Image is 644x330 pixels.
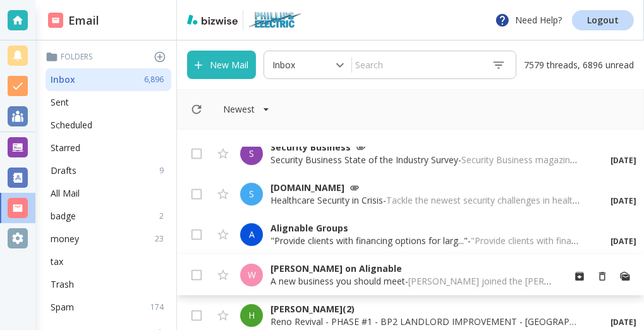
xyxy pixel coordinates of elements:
[249,147,254,160] p: S
[51,255,63,268] p: tax
[352,54,482,76] input: Search
[159,211,169,222] p: 2
[51,96,69,109] p: Sent
[144,74,169,85] p: 6,896
[248,269,256,281] p: W
[187,51,256,79] button: New Mail
[51,187,80,200] p: All Mail
[46,250,171,273] div: tax
[51,278,74,291] p: Trash
[46,137,171,159] div: Starred
[270,154,581,166] p: Security Business State of the Industry Survey -
[187,15,238,25] img: bizwise
[568,265,591,288] button: Archive
[270,181,581,194] p: [DOMAIN_NAME]
[248,10,303,30] img: Phillips Electric
[249,228,255,241] p: A
[270,235,581,247] p: "Provide clients with financing options for larg..." -
[185,98,208,121] button: Refresh
[210,97,283,122] button: Filter
[48,12,99,29] h2: Email
[46,228,171,250] div: money23
[51,73,75,86] p: Inbox
[46,273,171,296] div: Trash
[614,265,636,288] button: Mark as Read
[51,210,76,223] p: badge
[46,114,171,137] div: Scheduled
[270,303,581,315] p: [PERSON_NAME] (2)
[46,182,171,205] div: All Mail
[46,296,171,319] div: Spam174
[270,222,581,235] p: Alignable Groups
[51,142,80,154] p: Starred
[495,13,562,28] p: Need Help?
[272,59,295,71] p: Inbox
[51,119,92,131] p: Scheduled
[46,68,171,91] div: Inbox6,896
[606,317,636,328] p: [DATE]
[46,91,171,114] div: Sent
[51,233,79,245] p: money
[270,262,553,275] p: [PERSON_NAME] on Alignable
[587,16,619,25] p: Logout
[270,275,553,288] p: A new business you should meet -
[270,194,581,207] p: Healthcare Security in Crisis -
[270,315,581,328] p: Reno Revival - PHASE #1 - BP2 LANDLORD IMPROVEMENT - [GEOGRAPHIC_DATA], [GEOGRAPHIC_DATA] Notific...
[606,236,636,247] p: [DATE]
[150,302,169,313] p: 174
[48,13,63,28] img: DashboardSidebarEmail.svg
[572,10,634,30] a: Logout
[46,159,171,182] div: Drafts9
[249,188,254,200] p: S
[46,205,171,228] div: badge2
[51,301,74,314] p: Spam
[248,309,255,322] p: H
[270,141,581,154] p: Security Business
[606,155,636,166] p: [DATE]
[46,51,171,63] p: Folders
[51,164,76,177] p: Drafts
[606,195,636,207] p: [DATE]
[159,165,169,176] p: 9
[591,265,614,288] button: Move to Trash
[155,233,169,245] p: 23
[516,51,634,79] p: 7579 threads, 6896 unread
